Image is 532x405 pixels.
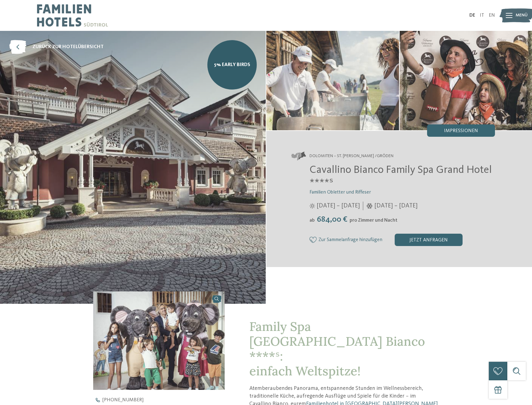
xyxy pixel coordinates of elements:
div: jetzt anfragen [395,234,463,246]
a: zurück zur Hotelübersicht [9,40,104,54]
span: Family Spa [GEOGRAPHIC_DATA] Bianco ****ˢ: einfach Weltspitze! [249,319,425,379]
span: [PHONE_NUMBER] [102,398,143,403]
span: pro Zimmer und Nacht [350,218,397,223]
span: 5% Early Birds [214,61,250,68]
img: Im Familienhotel in St. Ulrich in Gröden wunschlos glücklich [266,31,399,130]
img: Im Familienhotel in St. Ulrich in Gröden wunschlos glücklich [93,291,225,390]
a: EN [489,13,495,18]
span: [DATE] – [DATE] [317,202,360,210]
span: Impressionen [444,128,478,133]
span: Dolomiten – St. [PERSON_NAME] /Gröden [310,153,393,159]
span: Cavallino Bianco Family Spa Grand Hotel ****ˢ [310,165,492,188]
span: 684,00 € [315,215,349,223]
span: Zur Sammelanfrage hinzufügen [318,237,382,243]
span: Familien Obletter und Riffeser [310,190,371,195]
span: ab [310,218,315,223]
a: IT [480,13,484,18]
span: Menü [516,12,528,19]
i: Öffnungszeiten im Sommer [310,203,315,209]
a: 5% Early Birds [207,40,257,90]
i: Öffnungszeiten im Winter [366,203,373,209]
span: zurück zur Hotelübersicht [32,44,104,50]
span: [DATE] – [DATE] [374,202,418,210]
a: [PHONE_NUMBER] [93,398,235,403]
a: DE [469,13,475,18]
